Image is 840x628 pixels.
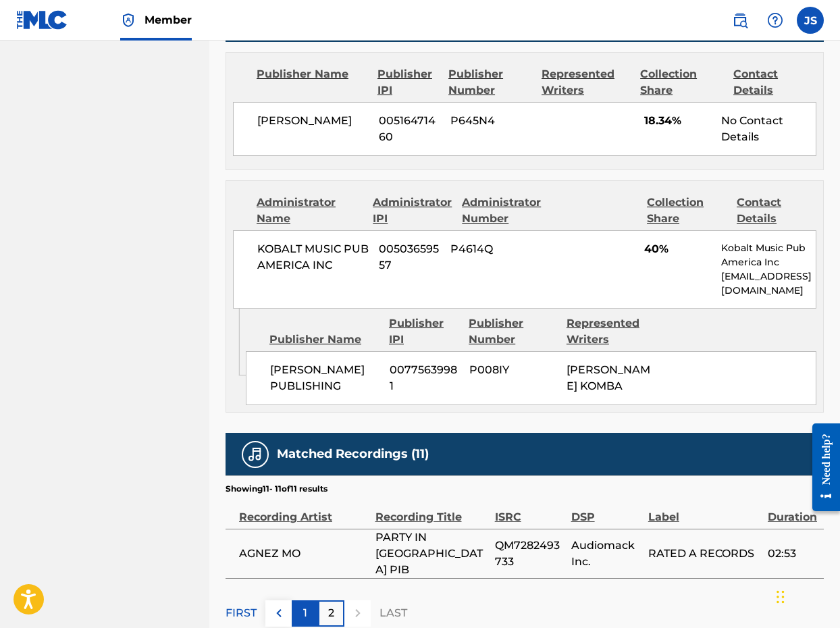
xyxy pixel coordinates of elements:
span: 18.34% [644,113,711,129]
span: [PERSON_NAME] KOMBA [567,363,650,392]
div: ISRC [495,495,565,525]
div: Collection Share [647,194,727,227]
span: 00775639981 [390,362,459,394]
div: Administrator IPI [373,194,452,227]
div: Represented Writers [542,66,630,99]
p: LAST [379,605,407,621]
iframe: Resource Center [802,410,840,525]
div: DSP [571,495,641,525]
span: KOBALT MUSIC PUB AMERICA INC [257,241,369,273]
div: Drag [777,577,785,617]
div: Recording Artist [239,495,369,525]
p: FIRST [226,605,257,621]
div: Recording Title [375,495,488,525]
span: Audiomack Inc. [571,538,641,570]
span: Member [145,12,192,28]
div: Contact Details [733,66,816,99]
div: Publisher Name [257,66,367,99]
div: Publisher IPI [377,66,438,99]
p: [EMAIL_ADDRESS][DOMAIN_NAME] [721,269,816,298]
h5: Matched Recordings (11) [277,446,429,462]
p: 2 [328,605,334,621]
span: [PERSON_NAME] PUBLISHING [270,362,379,394]
div: Administrator Number [462,194,542,227]
span: P4614Q [450,241,534,257]
p: Showing 11 - 11 of 11 results [226,483,327,495]
div: Represented Writers [567,315,654,348]
img: MLC Logo [16,10,68,30]
span: 40% [644,241,711,257]
iframe: Chat Widget [772,563,840,628]
div: User Menu [797,7,824,34]
span: P645N4 [450,113,534,129]
span: P008IY [469,362,556,378]
div: Administrator Name [257,194,363,227]
span: AGNEZ MO [239,546,369,562]
p: Kobalt Music Pub America Inc [721,241,816,269]
span: 00516471460 [379,113,440,145]
a: Public Search [727,7,754,34]
div: Publisher Number [469,315,556,348]
img: help [767,12,783,28]
div: Help [762,7,789,34]
img: Top Rightsholder [120,12,136,28]
span: [PERSON_NAME] [257,113,369,129]
div: Contact Details [737,194,816,227]
div: Label [648,495,761,525]
span: QM7282493733 [495,538,565,570]
div: Publisher Name [269,332,379,348]
div: Collection Share [640,66,723,99]
div: Publisher Number [448,66,531,99]
span: 00503659557 [379,241,440,273]
span: PARTY IN [GEOGRAPHIC_DATA] PIB [375,529,488,578]
span: 02:53 [768,546,817,562]
div: Publisher IPI [389,315,458,348]
div: Duration [768,495,817,525]
img: search [732,12,748,28]
p: 1 [303,605,307,621]
div: No Contact Details [721,113,816,145]
span: RATED A RECORDS [648,546,761,562]
img: Matched Recordings [247,446,263,463]
img: left [271,605,287,621]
